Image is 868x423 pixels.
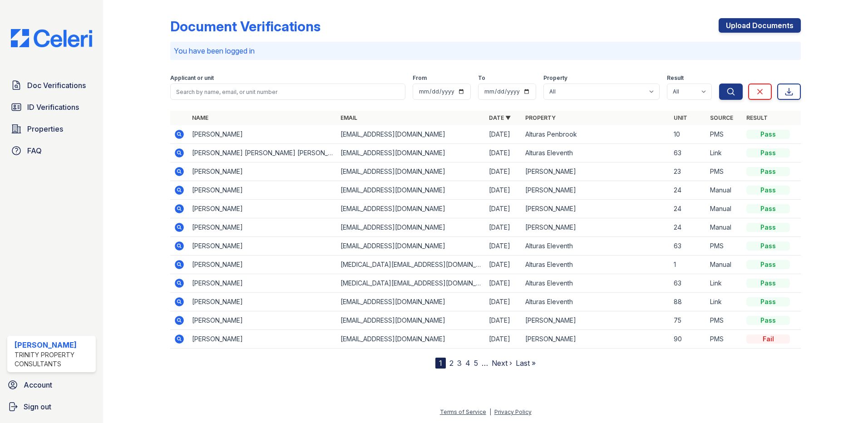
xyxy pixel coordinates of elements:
[670,162,706,181] td: 23
[522,256,670,274] td: Alturas Eleventh
[670,237,706,256] td: 63
[188,162,337,181] td: [PERSON_NAME]
[457,359,462,368] a: 3
[525,114,556,121] a: Property
[337,237,485,256] td: [EMAIL_ADDRESS][DOMAIN_NAME]
[485,181,522,200] td: [DATE]
[7,142,96,160] a: FAQ
[7,98,96,116] a: ID Verifications
[485,274,522,293] td: [DATE]
[522,144,670,162] td: Alturas Eleventh
[337,256,485,274] td: [MEDICAL_DATA][EMAIL_ADDRESS][DOMAIN_NAME]
[706,200,743,218] td: Manual
[337,200,485,218] td: [EMAIL_ADDRESS][DOMAIN_NAME]
[746,148,790,157] div: Pass
[522,200,670,218] td: [PERSON_NAME]
[24,379,52,390] span: Account
[485,330,522,349] td: [DATE]
[670,218,706,237] td: 24
[7,76,96,94] a: Doc Verifications
[485,311,522,330] td: [DATE]
[522,330,670,349] td: [PERSON_NAME]
[667,74,684,82] label: Result
[485,162,522,181] td: [DATE]
[15,350,92,369] div: Trinity Property Consultants
[170,84,405,100] input: Search by name, email, or unit number
[188,274,337,293] td: [PERSON_NAME]
[522,311,670,330] td: [PERSON_NAME]
[706,274,743,293] td: Link
[4,398,99,416] a: Sign out
[706,125,743,144] td: PMS
[670,125,706,144] td: 10
[670,256,706,274] td: 1
[337,330,485,349] td: [EMAIL_ADDRESS][DOMAIN_NAME]
[482,358,488,369] span: …
[485,200,522,218] td: [DATE]
[485,218,522,237] td: [DATE]
[337,162,485,181] td: [EMAIL_ADDRESS][DOMAIN_NAME]
[337,218,485,237] td: [EMAIL_ADDRESS][DOMAIN_NAME]
[15,339,92,350] div: [PERSON_NAME]
[489,408,491,415] div: |
[337,311,485,330] td: [EMAIL_ADDRESS][DOMAIN_NAME]
[522,293,670,311] td: Alturas Eleventh
[516,359,536,368] a: Last »
[670,200,706,218] td: 24
[746,223,790,232] div: Pass
[27,80,86,91] span: Doc Verifications
[746,279,790,288] div: Pass
[706,181,743,200] td: Manual
[188,218,337,237] td: [PERSON_NAME]
[489,114,511,121] a: Date ▼
[485,125,522,144] td: [DATE]
[670,293,706,311] td: 88
[522,125,670,144] td: Alturas Penbrook
[174,45,797,56] p: You have been logged in
[435,358,446,369] div: 1
[7,120,96,138] a: Properties
[522,237,670,256] td: Alturas Eleventh
[706,218,743,237] td: Manual
[485,293,522,311] td: [DATE]
[710,114,733,121] a: Source
[337,181,485,200] td: [EMAIL_ADDRESS][DOMAIN_NAME]
[465,359,470,368] a: 4
[413,74,427,82] label: From
[337,293,485,311] td: [EMAIL_ADDRESS][DOMAIN_NAME]
[706,162,743,181] td: PMS
[706,330,743,349] td: PMS
[746,316,790,325] div: Pass
[670,144,706,162] td: 63
[188,293,337,311] td: [PERSON_NAME]
[192,114,208,121] a: Name
[670,181,706,200] td: 24
[449,359,454,368] a: 2
[746,114,768,121] a: Result
[188,330,337,349] td: [PERSON_NAME]
[706,311,743,330] td: PMS
[522,218,670,237] td: [PERSON_NAME]
[337,274,485,293] td: [MEDICAL_DATA][EMAIL_ADDRESS][DOMAIN_NAME]
[746,297,790,306] div: Pass
[340,114,357,121] a: Email
[188,311,337,330] td: [PERSON_NAME]
[188,237,337,256] td: [PERSON_NAME]
[706,293,743,311] td: Link
[188,125,337,144] td: [PERSON_NAME]
[543,74,567,82] label: Property
[188,181,337,200] td: [PERSON_NAME]
[24,401,51,412] span: Sign out
[670,274,706,293] td: 63
[4,29,99,47] img: CE_Logo_Blue-a8612792a0a2168367f1c8372b55b34899dd931a85d93a1a3d3e32e68fde9ad4.png
[522,274,670,293] td: Alturas Eleventh
[670,330,706,349] td: 90
[746,241,790,251] div: Pass
[337,125,485,144] td: [EMAIL_ADDRESS][DOMAIN_NAME]
[485,237,522,256] td: [DATE]
[485,144,522,162] td: [DATE]
[746,130,790,139] div: Pass
[188,200,337,218] td: [PERSON_NAME]
[337,144,485,162] td: [EMAIL_ADDRESS][DOMAIN_NAME]
[746,186,790,195] div: Pass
